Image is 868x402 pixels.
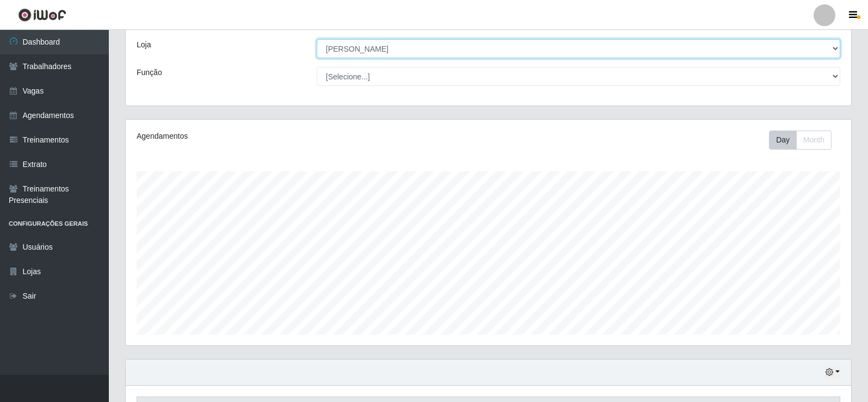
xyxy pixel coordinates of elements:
img: CoreUI Logo [18,8,66,22]
label: Função [137,67,162,78]
button: Day [769,131,797,150]
button: Month [796,131,832,150]
div: Toolbar with button groups [769,131,840,150]
label: Loja [137,39,151,51]
div: First group [769,131,832,150]
div: Agendamentos [137,131,420,142]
